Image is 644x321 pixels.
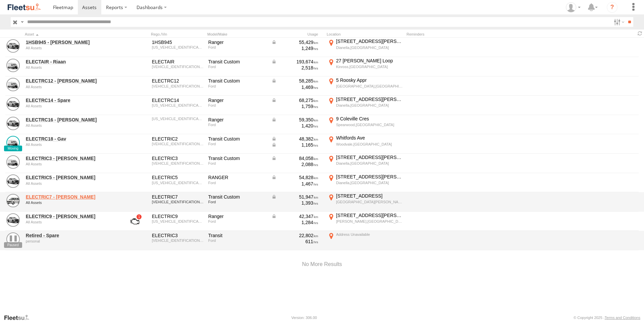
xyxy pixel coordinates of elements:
[208,103,267,107] div: Ford
[208,97,267,103] div: Ranger
[336,212,403,218] div: [STREET_ADDRESS][PERSON_NAME]
[336,116,403,122] div: 9 Coleville Cres
[152,238,204,243] div: WF0YXXTTGYLS21315
[208,123,267,127] div: Ford
[208,84,267,88] div: Ford
[336,174,403,180] div: [STREET_ADDRESS][PERSON_NAME]
[336,135,403,141] div: Whitfords Ave
[26,59,118,65] a: ELECTAIR - Riaan
[26,201,118,205] div: undefined
[271,174,318,180] div: Data from Vehicle CANbus
[208,65,267,69] div: Ford
[152,200,204,204] div: WF0YXXTTGYKU87957
[336,38,403,44] div: [STREET_ADDRESS][PERSON_NAME]
[26,194,118,200] a: ELECTRIC7 - [PERSON_NAME]
[271,65,318,71] div: 2,518
[271,219,318,225] div: 1,284
[152,65,204,69] div: WF0YXXTTGYNJ17812
[26,65,118,69] div: undefined
[336,96,403,102] div: [STREET_ADDRESS][PERSON_NAME]
[26,181,118,185] div: undefined
[26,46,118,50] div: undefined
[574,316,640,320] div: © Copyright 2025 -
[26,78,118,84] a: ELECTRC12 - [PERSON_NAME]
[563,2,583,12] div: Wayne Betts
[271,213,318,219] div: Data from Vehicle CANbus
[327,212,404,230] label: Click to View Current Location
[6,194,20,207] a: View Asset Details
[152,213,204,219] div: ELECTRIC9
[26,239,118,243] div: undefined
[271,78,318,84] div: Data from Vehicle CANbus
[271,238,318,245] div: 611
[151,32,205,37] div: Rego./Vin
[208,39,267,45] div: Ranger
[271,194,318,200] div: Data from Vehicle CANbus
[208,238,267,243] div: Ford
[271,200,318,206] div: 1,393
[152,232,204,238] div: ELECTRIC3
[271,123,318,129] div: 1,420
[208,59,267,65] div: Transit Custom
[6,174,20,188] a: View Asset Details
[271,136,318,142] div: Data from Vehicle CANbus
[19,17,25,27] label: Search Query
[208,78,267,84] div: Transit Custom
[152,97,204,103] div: ELECTRC14
[327,135,404,153] label: Click to View Current Location
[271,142,318,148] div: Data from Vehicle CANbus
[26,104,118,108] div: undefined
[336,84,403,89] div: [GEOGRAPHIC_DATA],[GEOGRAPHIC_DATA]
[611,17,626,27] label: Search Filter Options
[208,155,267,161] div: Transit Custom
[26,162,118,166] div: undefined
[6,232,20,246] a: View Asset Details
[152,181,204,185] div: MNAUMAF50FW514751
[6,59,20,72] a: View Asset Details
[336,77,403,83] div: 5 Roosky Appr
[271,84,318,90] div: 1,469
[336,161,403,166] div: Dianella,[GEOGRAPHIC_DATA]
[26,97,118,103] a: ELECTRC14 - Spare
[26,174,118,180] a: ELECTRIC5 - [PERSON_NAME]
[271,117,318,123] div: Data from Vehicle CANbus
[336,64,403,69] div: Kinross,[GEOGRAPHIC_DATA]
[271,45,318,51] div: 1,249
[152,136,204,142] div: ELECTRIC2
[208,161,267,165] div: Ford
[327,96,404,114] label: Click to View Current Location
[152,219,204,223] div: MNAUMAF50FW475764
[208,219,267,223] div: Ford
[6,155,20,169] a: View Asset Details
[208,181,267,185] div: Ford
[336,193,403,199] div: [STREET_ADDRESS]
[207,32,268,37] div: Model/Make
[271,103,318,109] div: 1,759
[152,117,204,121] div: MNACMEF70PW281940
[7,3,42,12] img: fleetsu-logo-horizontal.svg
[152,39,204,45] div: 1HSB945
[25,32,119,37] div: Click to Sort
[26,155,118,161] a: ELECTRIC3 - [PERSON_NAME]
[336,180,403,185] div: Dianella,[GEOGRAPHIC_DATA]
[26,232,118,238] a: Retired - Spare
[26,213,118,219] a: ELECTRIC9 - [PERSON_NAME]
[327,174,404,192] label: Click to View Current Location
[208,232,267,238] div: Transit
[336,219,403,224] div: [PERSON_NAME],[GEOGRAPHIC_DATA]
[6,97,20,111] a: View Asset Details
[336,103,403,108] div: Dianella,[GEOGRAPHIC_DATA]
[152,155,204,161] div: ELECTRIC3
[152,142,204,146] div: WF0YXXTTGYMJ86128
[152,194,204,200] div: ELECTRIC7
[26,136,118,142] a: ELECTRC18 - Gav
[271,155,318,161] div: Data from Vehicle CANbus
[152,174,204,180] div: ELECTRIC5
[208,194,267,200] div: Transit Custom
[152,78,204,84] div: ELECTRC12
[26,117,118,123] a: ELECTRC16 - [PERSON_NAME]
[327,32,404,37] div: Location
[327,231,404,250] label: Click to View Current Location
[336,45,403,50] div: Dianella,[GEOGRAPHIC_DATA]
[152,59,204,65] div: ELECTAIR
